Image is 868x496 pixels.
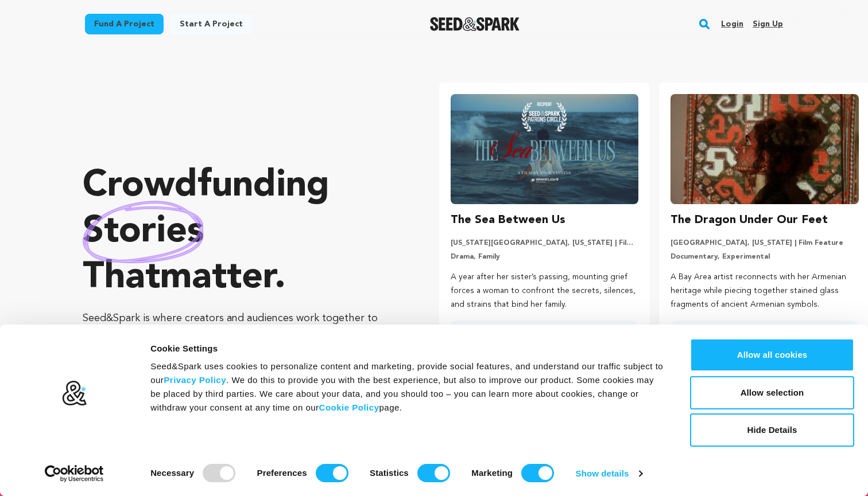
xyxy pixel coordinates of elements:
[451,239,639,248] p: [US_STATE][GEOGRAPHIC_DATA], [US_STATE] | Film Short
[150,342,664,356] div: Cookie Settings
[471,468,513,478] strong: Marketing
[671,321,859,341] a: Support this project
[164,375,226,385] a: Privacy Policy
[85,14,164,34] a: Fund a project
[671,94,859,204] img: The Dragon Under Our Feet image
[576,465,642,482] a: Show details
[24,465,125,482] a: Usercentrics Cookiebot - opens in a new window
[83,163,393,301] p: Crowdfunding that .
[690,338,854,372] button: Allow all cookies
[430,17,520,31] img: Seed&Spark Logo Dark Mode
[150,468,194,478] strong: Necessary
[671,239,859,248] p: [GEOGRAPHIC_DATA], [US_STATE] | Film Feature
[671,211,828,229] h3: The Dragon Under Our Feet
[83,201,204,263] img: hand sketched image
[83,310,393,360] p: Seed&Spark is where creators and audiences work together to bring incredible new projects to life...
[430,17,520,31] a: Seed&Spark Homepage
[451,211,565,229] h3: The Sea Between Us
[160,260,274,296] span: matter
[451,94,639,204] img: The Sea Between Us image
[150,459,150,460] legend: Consent Selection
[721,15,743,33] a: Login
[150,360,664,415] div: Seed&Spark uses cookies to personalize content and marketing, provide social features, and unders...
[61,380,87,407] img: logo
[370,468,409,478] strong: Statistics
[690,376,854,409] button: Allow selection
[319,403,379,412] a: Cookie Policy
[451,252,639,261] p: Drama, Family
[671,271,859,311] p: A Bay Area artist reconnects with her Armenian heritage while piecing together stained glass frag...
[451,321,639,341] a: Support this project
[690,413,854,447] button: Hide Details
[170,14,252,34] a: Start a project
[671,252,859,261] p: Documentary, Experimental
[753,15,783,33] a: Sign up
[451,271,639,311] p: A year after her sister’s passing, mounting grief forces a woman to confront the secrets, silence...
[257,468,307,478] strong: Preferences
